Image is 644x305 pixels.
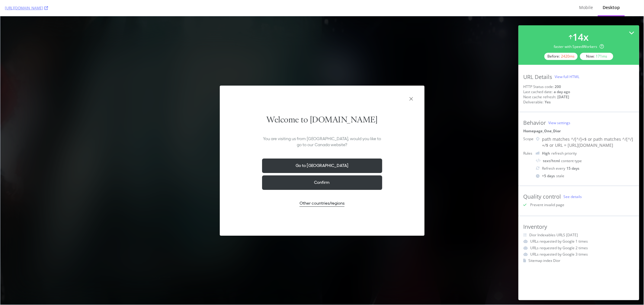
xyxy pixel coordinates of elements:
div: High [542,151,550,156]
div: Last cached date: [523,89,553,94]
div: a day ago [554,89,570,94]
div: content type [536,158,634,163]
div: text/html [543,158,560,163]
div: Before: [544,53,578,60]
div: + 5 days [542,173,555,178]
li: Dior Indexables URLS [DATE] [523,232,634,237]
a: See details [563,194,582,199]
div: Desktop [603,5,620,11]
div: [DATE] [557,94,569,99]
div: Next cache refresh: [523,94,556,99]
div: Scope [523,136,533,141]
div: Behavior [523,119,546,126]
button: Other countries/regions [299,184,344,190]
p: You are visiting us from [GEOGRAPHIC_DATA], would you like to go to our Canada website? [262,119,382,131]
h4: Welcome to [DOMAIN_NAME] [266,98,377,108]
li: URLs requested by Google 1 times [523,239,634,244]
div: Inventory [523,223,547,230]
div: 2420 ms [561,54,575,59]
div: Now: [580,53,613,60]
div: Refresh every [536,166,634,171]
li: Sitemap index Dior [523,258,634,263]
div: 171 ms [596,54,607,59]
div: 14 x [572,30,589,44]
li: URLs requested by Google 2 times [523,245,634,250]
div: stale [536,173,634,178]
a: View settings [548,120,570,125]
div: Mobile [579,5,593,11]
div: Prevent invalid page [530,202,564,207]
div: faster with SpeedWorkers [554,44,604,49]
div: refresh priority [542,151,577,156]
div: Yes [545,99,551,105]
div: Quality control [523,193,561,200]
button: Close the geolocation dialog [407,79,415,86]
strong: 200 [555,84,561,89]
div: URL Details [523,74,552,80]
button: Confirm [262,159,382,174]
img: cRr4yx4cyByr8BeLxltRlzBPIAAAAAElFTkSuQmCC [536,152,540,155]
div: Rules [523,151,533,156]
a: [URL][DOMAIN_NAME] [5,5,48,11]
button: View full HTML [555,72,579,82]
div: Homepage_One_Dior [523,128,634,134]
button: Go to [GEOGRAPHIC_DATA] [262,142,382,157]
li: URLs requested by Google 3 times [523,252,634,257]
div: 15 days [566,166,579,171]
div: Deliverable: [523,99,543,105]
div: View full HTML [555,74,579,79]
div: HTTP Status code: [523,84,634,89]
div: path matches ^/[^/]+$ or path matches ^/[^/]+/$ or URL = [URL][DOMAIN_NAME] [542,136,634,148]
